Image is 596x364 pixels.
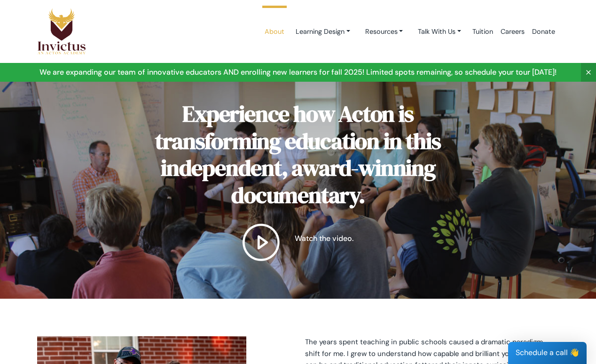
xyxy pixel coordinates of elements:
a: About [261,12,288,52]
a: Watch the video. [126,224,470,261]
a: Learning Design [288,23,358,40]
a: Careers [497,12,528,52]
p: Watch the video. [295,233,353,244]
div: Schedule a call 👋 [508,342,587,364]
img: Logo [37,8,86,55]
a: Talk With Us [410,23,469,40]
a: Tuition [469,12,497,52]
a: Resources [358,23,411,40]
h2: Experience how Acton is transforming education in this independent, award-winning documentary. [126,101,470,209]
a: Donate [528,12,559,52]
img: play button [243,224,280,261]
